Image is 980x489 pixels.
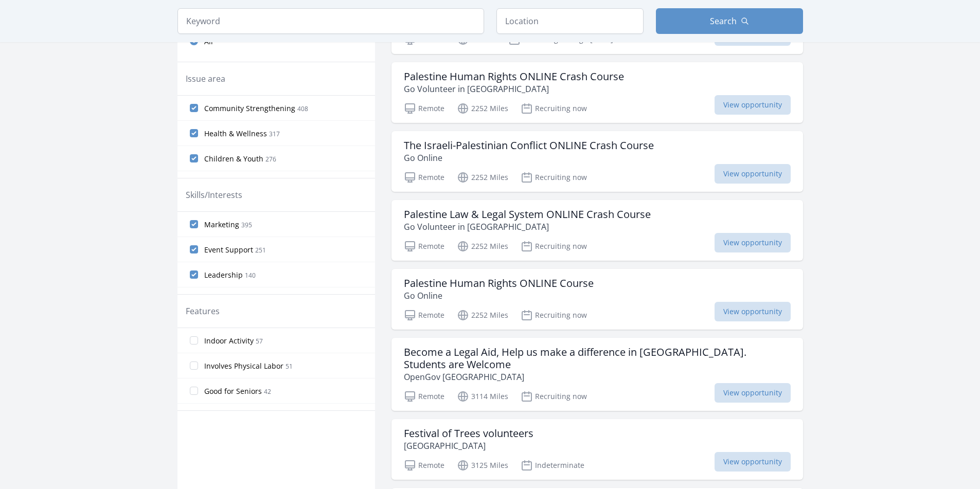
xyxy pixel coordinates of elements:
input: Community Strengthening 408 [190,104,198,112]
p: OpenGov [GEOGRAPHIC_DATA] [404,371,791,383]
p: Remote [404,171,444,184]
p: 2252 Miles [457,240,508,252]
legend: Issue area [186,73,225,85]
a: Festival of Trees volunteers [GEOGRAPHIC_DATA] Remote 3125 Miles Indeterminate View opportunity [391,419,803,480]
p: 2252 Miles [457,309,508,321]
span: View opportunity [715,164,791,184]
p: Recruiting now [521,390,587,403]
p: Remote [404,459,444,472]
p: Remote [404,102,444,115]
p: 3114 Miles [457,390,508,403]
input: Location [496,8,644,34]
legend: Features [186,305,220,317]
span: 51 [286,362,293,371]
span: 395 [241,221,252,229]
a: Palestine Human Rights ONLINE Course Go Online Remote 2252 Miles Recruiting now View opportunity [391,269,803,330]
a: Palestine Law & Legal System ONLINE Crash Course Go Volunteer in [GEOGRAPHIC_DATA] Remote 2252 Mi... [391,200,803,261]
input: Indoor Activity 57 [190,336,198,345]
a: Palestine Human Rights ONLINE Crash Course Go Volunteer in [GEOGRAPHIC_DATA] Remote 2252 Miles Re... [391,62,803,123]
span: View opportunity [715,383,791,403]
p: Go Online [404,152,654,164]
p: Recruiting now [521,102,587,115]
span: 57 [256,337,263,346]
span: 276 [265,155,276,164]
button: Search [656,8,803,34]
h3: Festival of Trees volunteers [404,427,533,440]
p: Recruiting now [521,240,587,252]
span: Good for Seniors [204,386,262,396]
h3: Become a Legal Aid, Help us make a difference in [GEOGRAPHIC_DATA]. Students are Welcome [404,346,791,371]
input: Marketing 395 [190,220,198,228]
p: Go Volunteer in [GEOGRAPHIC_DATA] [404,83,624,95]
span: Indoor Activity [204,336,254,346]
span: View opportunity [715,233,791,252]
span: 42 [264,387,271,396]
input: Event Support 251 [190,245,198,253]
p: Go Volunteer in [GEOGRAPHIC_DATA] [404,221,651,233]
h3: Palestine Human Rights ONLINE Crash Course [404,70,624,83]
span: Event Support [204,245,253,255]
a: Become a Legal Aid, Help us make a difference in [GEOGRAPHIC_DATA]. Students are Welcome OpenGov ... [391,338,803,411]
span: 251 [255,246,266,255]
span: 408 [297,104,308,113]
span: Community Strengthening [204,103,295,114]
span: Health & Wellness [204,129,267,139]
p: [GEOGRAPHIC_DATA] [404,440,533,452]
p: Recruiting now [521,171,587,184]
p: 2252 Miles [457,102,508,115]
span: View opportunity [715,95,791,115]
span: Children & Youth [204,154,263,164]
input: Involves Physical Labor 51 [190,361,198,370]
p: Remote [404,309,444,321]
span: Involves Physical Labor [204,361,283,371]
span: Search [710,15,737,27]
legend: Skills/Interests [186,189,242,201]
input: Good for Seniors 42 [190,387,198,395]
a: The Israeli-Palestinian Conflict ONLINE Crash Course Go Online Remote 2252 Miles Recruiting now V... [391,131,803,192]
span: 317 [269,130,280,138]
p: Remote [404,240,444,252]
p: 3125 Miles [457,459,508,472]
input: Keyword [177,8,484,34]
p: 2252 Miles [457,171,508,184]
input: Leadership 140 [190,270,198,279]
span: Leadership [204,270,243,280]
span: View opportunity [715,452,791,472]
span: 140 [245,271,256,280]
h3: Palestine Law & Legal System ONLINE Crash Course [404,208,651,221]
input: Health & Wellness 317 [190,129,198,137]
p: Go Online [404,289,594,302]
p: Indeterminate [521,459,584,472]
p: Remote [404,390,444,403]
span: View opportunity [715,302,791,321]
h3: Palestine Human Rights ONLINE Course [404,277,594,289]
p: Recruiting now [521,309,587,321]
h3: The Israeli-Palestinian Conflict ONLINE Crash Course [404,139,654,152]
span: Marketing [204,220,239,230]
input: Children & Youth 276 [190,154,198,162]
